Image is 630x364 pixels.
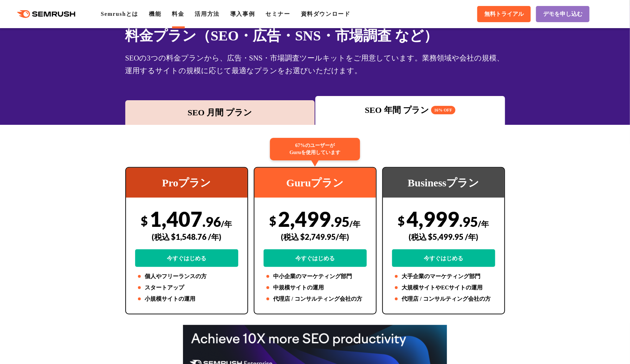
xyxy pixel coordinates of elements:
[460,213,478,230] span: .95
[149,11,161,17] a: 機能
[101,11,138,17] a: Semrushとは
[331,213,350,230] span: .95
[135,206,238,267] div: 1,407
[135,272,238,281] li: 個人やフリーランスの方
[392,224,495,249] div: (税込 $5,499.95 /年)
[270,138,360,160] div: 67%のユーザーが Guruを使用しています
[135,295,238,303] li: 小規模サイトの運用
[270,213,277,228] span: $
[195,11,220,17] a: 活用方法
[264,224,367,249] div: (税込 $2,749.95/年)
[301,11,351,17] a: 資料ダウンロード
[254,168,376,198] div: Guruプラン
[392,283,495,292] li: 大規模サイトやECサイトの運用
[172,11,184,17] a: 料金
[125,25,505,46] h1: 料金プラン（SEO・広告・SNS・市場調査 など）
[543,11,582,18] span: デモを申し込む
[264,272,367,281] li: 中小企業のマーケティング部門
[392,295,495,303] li: 代理店 / コンサルティング会社の方
[125,52,505,77] div: SEOの3つの料金プランから、広告・SNS・市場調査ツールキットをご用意しています。業務領域や会社の規模、運用するサイトの規模に応じて最適なプランをお選びいただけます。
[264,295,367,303] li: 代理店 / コンサルティング会社の方
[221,219,232,229] span: /年
[398,213,405,228] span: $
[477,6,531,22] a: 無料トライアル
[126,168,247,198] div: Proプラン
[392,249,495,267] a: 今すぐはじめる
[135,224,238,249] div: (税込 $1,548.76 /年)
[431,106,455,114] span: 16% OFF
[230,11,255,17] a: 導入事例
[392,206,495,267] div: 4,999
[264,249,367,267] a: 今すぐはじめる
[264,283,367,292] li: 中規模サイトの運用
[383,168,504,198] div: Businessプラン
[392,272,495,281] li: 大手企業のマーケティング部門
[484,11,524,18] span: 無料トライアル
[265,11,290,17] a: セミナー
[350,219,361,229] span: /年
[319,104,502,116] div: SEO 年間 プラン
[264,206,367,267] div: 2,499
[536,6,590,22] a: デモを申し込む
[478,219,489,229] span: /年
[141,213,148,228] span: $
[135,283,238,292] li: スタートアップ
[135,249,238,267] a: 今すぐはじめる
[203,213,221,230] span: .96
[129,106,311,119] div: SEO 月間 プラン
